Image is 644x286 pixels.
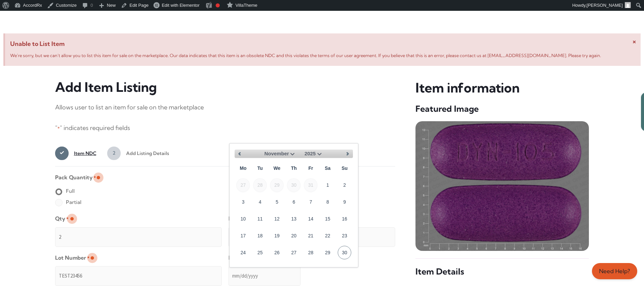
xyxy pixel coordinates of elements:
[229,213,263,224] label: Listing Price
[321,229,334,242] a: 22
[55,147,96,160] a: 1Item NDC
[633,37,636,45] span: ×
[216,3,220,7] div: Focus keyphrase not set
[415,266,589,277] h5: Item Details
[270,246,284,259] a: 26
[55,123,396,134] p: " " indicates required fields
[55,186,75,197] label: Full
[321,195,334,209] a: 8
[253,246,267,259] a: 25
[287,246,301,259] a: 27
[55,147,69,160] span: 1
[287,178,301,192] span: 30
[236,229,250,242] a: 17
[55,197,81,208] label: Partial
[415,79,589,97] h3: Item information
[69,147,96,160] span: Item NDC
[287,212,301,226] a: 13
[253,161,267,175] span: Tuesday
[321,212,334,226] a: 15
[304,229,317,242] a: 21
[253,195,267,209] a: 4
[162,3,199,8] span: Edit with Elementor
[287,229,301,242] a: 20
[253,212,267,226] a: 11
[270,212,284,226] a: 12
[264,150,296,158] select: Select month
[107,147,121,160] span: 2
[305,150,324,158] select: Select year
[121,147,169,160] span: Add Listing Details
[338,178,351,192] a: 2
[321,178,334,192] a: 1
[338,161,351,175] span: Sunday
[236,161,250,175] span: Monday
[304,178,317,192] span: 31
[10,53,601,58] span: We’re sorry, but we can’t allow you to list this item for sale on the marketplace. Our data indic...
[55,252,90,263] label: Lot Number
[55,213,69,224] label: Qty
[55,102,396,113] p: Allows user to list an item for sale on the marketplace
[55,172,96,183] legend: Pack Quantity
[321,246,334,259] a: 29
[287,161,301,175] span: Thursday
[587,3,623,8] span: [PERSON_NAME]
[270,161,284,175] span: Wednesday
[253,178,267,192] span: 28
[321,161,334,175] span: Saturday
[270,229,284,242] a: 19
[236,212,250,226] a: 10
[287,195,301,209] a: 6
[338,195,351,209] a: 9
[338,229,351,242] a: 23
[338,246,351,259] a: 30
[229,266,301,286] input: mm/dd/yyyy
[415,103,589,114] h5: Featured Image
[270,195,284,209] a: 5
[253,229,267,242] a: 18
[304,195,317,209] a: 7
[304,212,317,226] a: 14
[10,38,636,49] span: Unable to List Item
[235,149,245,159] a: Previous
[229,252,272,263] label: Expiration Date
[270,178,284,192] span: 29
[236,195,250,209] a: 3
[343,149,353,159] a: Next
[304,161,317,175] span: Friday
[236,246,250,259] a: 24
[55,79,396,95] h3: Add Item Listing
[338,212,351,226] a: 16
[592,263,637,279] a: Need Help?
[304,246,317,259] a: 28
[236,178,250,192] span: 27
